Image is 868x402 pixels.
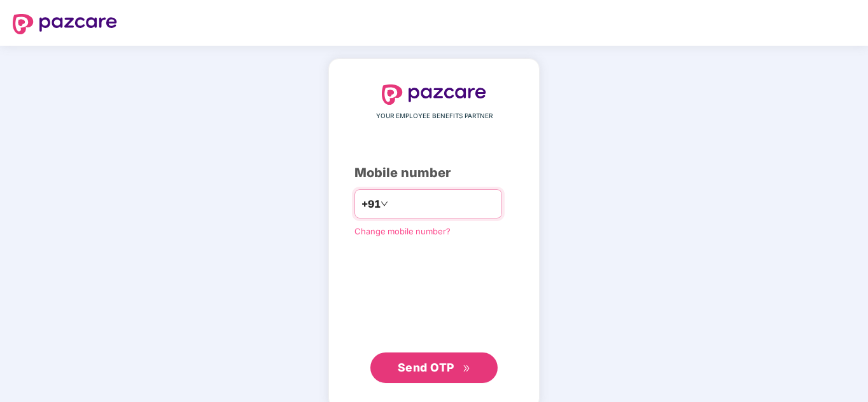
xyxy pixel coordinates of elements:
a: Change mobile number? [354,226,451,236]
span: down [381,200,388,208]
img: logo [13,14,117,34]
img: logo [382,84,486,105]
div: Mobile number [354,163,514,183]
span: YOUR EMPLOYEE BENEFITS PARTNER [376,111,493,121]
span: Send OTP [398,361,454,374]
button: Send OTPdouble-right [370,352,498,383]
span: +91 [361,196,381,212]
span: double-right [463,365,471,373]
